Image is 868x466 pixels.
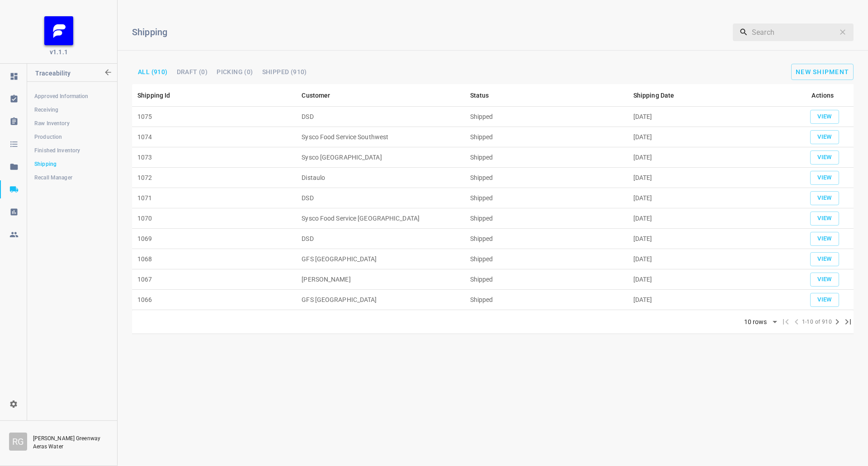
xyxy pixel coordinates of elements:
td: [DATE] [628,269,792,290]
td: Shipped [465,249,628,269]
td: 1074 [132,127,296,147]
span: View [815,254,835,264]
button: add [810,130,839,144]
td: [DATE] [628,107,792,127]
input: Search [752,23,835,41]
span: Next Page [832,316,843,327]
td: 1072 [132,168,296,188]
div: Customer [302,90,330,101]
a: Recall Manager [27,169,117,187]
button: add [791,64,854,80]
td: [PERSON_NAME] [296,269,464,290]
a: Finished Inventory [27,141,117,160]
button: add [810,171,839,185]
span: Shipped (910) [262,69,307,75]
td: Shipped [465,290,628,310]
button: add [810,110,839,124]
span: View [815,234,835,244]
button: Draft (0) [173,66,212,78]
td: DSD [296,188,464,208]
td: Shipped [465,208,628,229]
span: Draft (0) [177,69,208,75]
td: GFS [GEOGRAPHIC_DATA] [296,249,464,269]
td: [DATE] [628,229,792,249]
button: Picking (0) [213,66,256,78]
div: R G [9,433,27,451]
p: Aeras Water [33,442,105,451]
td: Distaulo [296,168,464,188]
span: New Shipment [796,68,849,75]
span: All (910) [138,69,168,75]
button: add [810,191,839,205]
td: Sysco Food Service [GEOGRAPHIC_DATA] [296,208,464,229]
td: DSD [296,107,464,127]
span: Previous Page [791,316,802,327]
button: add [810,232,839,246]
a: Shipping [27,155,117,173]
span: Finished Inventory [34,146,109,155]
button: add [810,273,839,287]
td: Shipped [465,269,628,290]
span: View [815,193,835,203]
a: Receiving [27,101,117,119]
td: 1067 [132,269,296,290]
button: Shipped (910) [259,66,311,78]
h6: Shipping [132,25,604,39]
span: Shipping Id [137,90,182,101]
td: [DATE] [628,208,792,229]
td: Shipped [465,107,628,127]
span: First Page [780,316,791,327]
td: 1070 [132,208,296,229]
p: [PERSON_NAME] Greenway [33,434,108,442]
div: Status [470,90,489,101]
td: [DATE] [628,127,792,147]
td: Sysco Food Service Southwest [296,127,464,147]
button: add [810,293,839,307]
td: 1066 [132,290,296,310]
td: 1073 [132,147,296,168]
span: v1.1.1 [50,47,68,56]
span: Customer [302,90,342,101]
span: Shipping [34,160,109,169]
td: 1075 [132,107,296,127]
button: add [810,212,839,226]
span: Approved Information [34,92,109,101]
td: 1068 [132,249,296,269]
span: Shipping Date [633,90,686,101]
a: Raw Inventory [27,114,117,132]
td: [DATE] [628,290,792,310]
button: add [810,252,839,266]
td: DSD [296,229,464,249]
p: Traceability [35,64,103,85]
span: View [815,295,835,305]
span: Raw Inventory [34,119,109,128]
span: View [815,213,835,224]
td: Shipped [465,127,628,147]
button: All (910) [134,66,171,78]
td: Shipped [465,188,628,208]
td: Sysco [GEOGRAPHIC_DATA] [296,147,464,168]
td: GFS [GEOGRAPHIC_DATA] [296,290,464,310]
span: Picking (0) [217,69,253,75]
span: View [815,112,835,122]
td: [DATE] [628,188,792,208]
td: 1069 [132,229,296,249]
td: Shipped [465,168,628,188]
span: View [815,274,835,285]
span: View [815,173,835,183]
span: Recall Manager [34,173,109,182]
span: Status [470,90,501,101]
td: [DATE] [628,147,792,168]
a: Approved Information [27,87,117,105]
a: Production [27,128,117,146]
div: 10 rows [742,318,769,326]
span: Receiving [34,105,109,114]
